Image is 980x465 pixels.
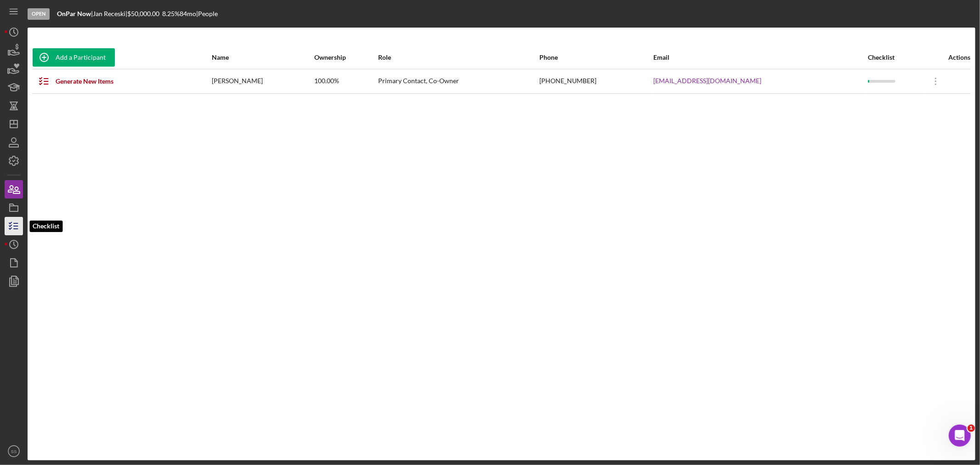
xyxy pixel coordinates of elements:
[28,8,50,20] div: Open
[33,48,115,67] button: Add a Participant
[57,10,93,17] div: |
[57,10,91,17] b: OnPar Now
[212,70,313,93] div: [PERSON_NAME]
[11,449,17,454] text: SS
[93,10,127,17] div: Jan Receski |
[379,54,539,61] div: Role
[162,10,180,17] div: 8.25 %
[196,10,218,17] div: | People
[56,72,113,91] div: Generate New Items
[968,425,975,432] span: 1
[868,54,923,61] div: Checklist
[56,48,106,67] div: Add a Participant
[314,70,378,93] div: 100.00%
[539,70,652,93] div: [PHONE_NUMBER]
[314,54,378,61] div: Ownership
[379,70,539,93] div: Primary Contact, Co-Owner
[180,10,196,17] div: 84 mo
[5,442,23,460] button: SS
[653,77,761,85] a: [EMAIL_ADDRESS][DOMAIN_NAME]
[33,72,123,91] button: Generate New Items
[949,425,971,447] iframe: Intercom live chat
[924,54,971,61] div: Actions
[539,54,652,61] div: Phone
[212,54,313,61] div: Name
[127,10,162,17] div: $50,000.00
[653,54,867,61] div: Email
